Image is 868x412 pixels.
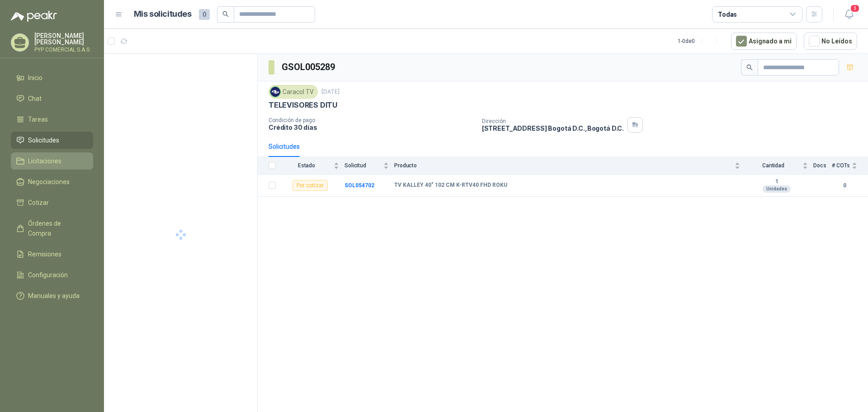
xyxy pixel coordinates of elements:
[850,4,860,13] span: 3
[270,87,280,97] img: Company Logo
[28,249,61,259] span: Remisiones
[28,156,61,166] span: Licitaciones
[832,181,857,190] b: 0
[11,215,93,242] a: Órdenes de Compra
[394,157,745,175] th: Producto
[731,33,797,50] button: Asignado a mi
[282,60,336,74] h3: GSOL005289
[11,287,93,304] a: Manuales y ayuda
[34,47,93,52] p: PYP COMERCIAL S.A.S
[804,33,857,50] button: No Leídos
[11,11,57,22] img: Logo peakr
[199,9,210,20] span: 0
[678,34,724,48] div: 1 - 0 de 0
[482,118,624,124] p: Dirección
[841,6,857,23] button: 3
[28,114,48,124] span: Tareas
[281,162,332,169] span: Estado
[11,90,93,107] a: Chat
[344,162,382,169] span: Solicitud
[11,111,93,128] a: Tareas
[269,142,300,152] div: Solicitudes
[28,73,42,83] span: Inicio
[718,9,737,19] div: Todas
[269,123,475,131] p: Crédito 30 días
[11,246,93,263] a: Remisiones
[28,94,42,104] span: Chat
[28,177,70,187] span: Negociaciones
[746,64,753,71] span: search
[745,162,801,169] span: Cantidad
[394,162,733,169] span: Producto
[269,117,475,123] p: Condición de pago
[394,182,507,189] b: TV KALLEY 40" 102 CM K-RTV40 FHD ROKU
[11,69,93,86] a: Inicio
[269,85,318,99] div: Caracol TV
[321,88,340,96] p: [DATE]
[482,124,624,132] p: [STREET_ADDRESS] Bogotá D.C. , Bogotá D.C.
[832,162,850,169] span: # COTs
[28,198,49,208] span: Cotizar
[222,11,229,17] span: search
[745,178,808,185] b: 1
[11,173,93,190] a: Negociaciones
[134,8,192,21] h1: Mis solicitudes
[344,182,374,189] a: SOL054702
[28,218,85,238] span: Órdenes de Compra
[28,135,59,145] span: Solicitudes
[813,157,832,175] th: Docs
[11,132,93,149] a: Solicitudes
[11,194,93,211] a: Cotizar
[28,291,80,301] span: Manuales y ayuda
[11,266,93,284] a: Configuración
[763,185,791,193] div: Unidades
[281,157,344,175] th: Estado
[11,152,93,170] a: Licitaciones
[832,157,868,175] th: # COTs
[344,157,394,175] th: Solicitud
[745,157,813,175] th: Cantidad
[269,100,337,110] p: TELEVISORES DITU
[34,33,93,45] p: [PERSON_NAME] [PERSON_NAME]
[28,270,68,280] span: Configuración
[292,180,328,191] div: Por cotizar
